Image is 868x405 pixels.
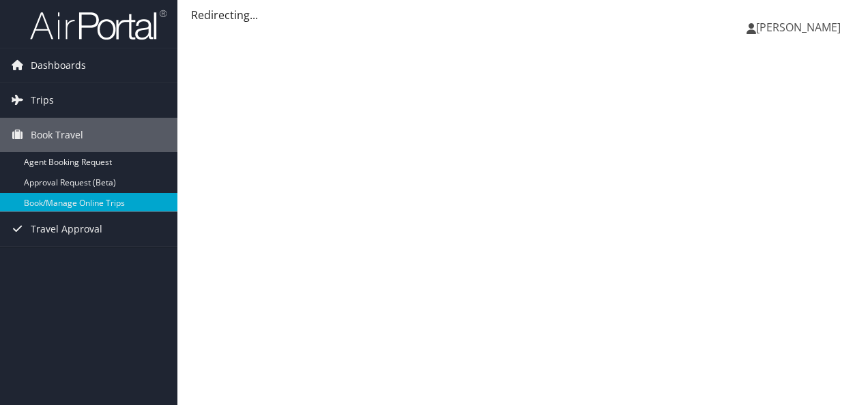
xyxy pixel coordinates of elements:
img: airportal-logo.png [30,9,167,41]
span: Trips [31,83,54,117]
a: [PERSON_NAME] [747,7,854,48]
span: [PERSON_NAME] [756,20,841,35]
span: Dashboards [31,48,86,82]
span: Book Travel [31,118,83,152]
div: Redirecting... [191,7,854,23]
span: Travel Approval [31,212,102,246]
